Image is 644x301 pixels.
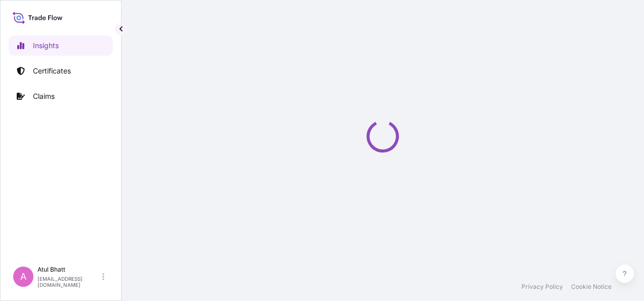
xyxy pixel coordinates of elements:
p: [EMAIL_ADDRESS][DOMAIN_NAME] [37,276,100,288]
p: Certificates [33,66,71,76]
span: A [20,272,26,282]
a: Privacy Policy [521,283,563,291]
p: Atul Bhatt [37,266,100,274]
a: Insights [9,35,113,56]
a: Certificates [9,61,113,81]
a: Cookie Notice [571,283,612,291]
a: Claims [9,86,113,106]
p: Claims [33,91,55,101]
p: Insights [33,41,59,51]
